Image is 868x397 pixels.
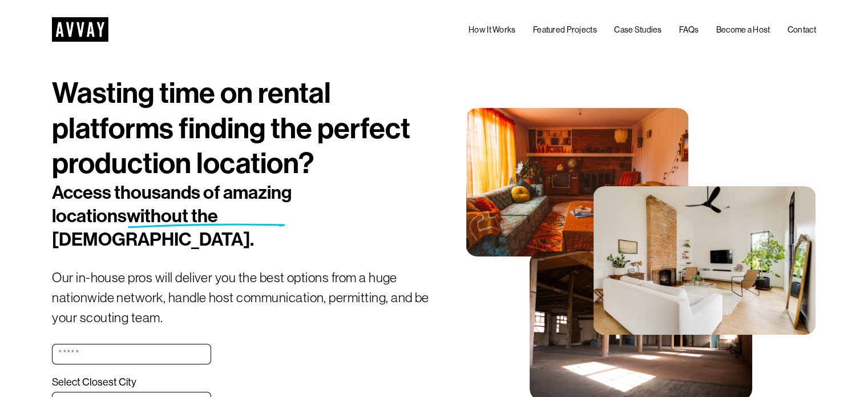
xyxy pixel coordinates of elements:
h1: Wasting time on rental platforms finding the perfect production location? [52,76,434,181]
a: Featured Projects [533,23,597,37]
img: AVVAY - The First Nationwide Location Scouting Co. [52,17,108,42]
p: Our in-house pros will deliver you the best options from a huge nationwide network, handle host c... [52,268,434,328]
a: Contact [788,23,816,37]
span: Select Closest City [52,376,136,389]
a: Become a Host [716,23,770,37]
span: without the [DEMOGRAPHIC_DATA]. [52,205,254,251]
a: How It Works [469,23,515,37]
a: Case Studies [614,23,661,37]
h2: Access thousands of amazing locations [52,181,370,251]
a: FAQs [679,23,699,37]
